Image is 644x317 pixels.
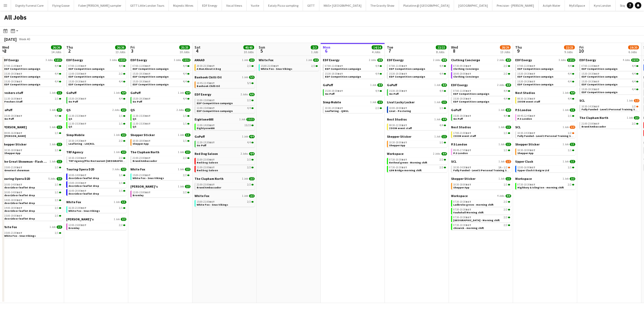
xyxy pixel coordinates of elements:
[387,83,397,87] span: GoPuff
[453,92,489,96] span: EDF Competition campaign
[466,64,471,68] span: BST
[209,99,215,102] span: BST
[133,100,142,103] span: Go Puff
[387,83,447,87] a: GoPuff1 Job4/4
[133,80,151,83] span: 15:30-19:30
[377,83,383,87] span: 4/4
[325,72,382,78] a: 15:30-19:30BST4/4EDF Competition campaign
[4,97,61,103] a: 11:30-16:00BST1/1Freshers Staff
[195,75,255,79] a: Banhoek Chilli Oil1 Job5/5
[249,76,255,79] span: 5/5
[110,59,117,62] span: 3 Jobs
[441,59,447,62] span: 8/8
[4,75,40,78] span: EDF Competition campaign
[563,91,569,94] span: 1 Job
[517,80,574,86] a: 15:30-19:30BST4/4EDF Competition campaign
[209,81,215,85] span: BST
[261,64,318,70] a: 15:00-21:00BST2/2White Fox - Snus Vikings
[68,67,104,71] span: EDF Competition campaign
[169,0,198,11] button: Majestic Wines
[389,65,407,67] span: 07:00-11:00
[517,97,574,103] a: 08:30-16:30BST4/4ZOOM event staff
[55,97,58,100] span: 1/1
[133,97,189,103] a: 15:30-19:30BST4/4Go Puff
[581,80,599,83] span: 15:30-19:30
[66,91,126,108] div: GoPuff1 Job4/415:30-19:30BST4/4Go Puff
[579,99,585,103] span: SCL
[506,83,511,87] span: 8/8
[453,72,471,75] span: 18:00-20:00
[261,65,279,67] span: 15:00-21:00
[311,65,315,67] span: 2/2
[453,89,510,95] a: 07:00-11:00BST4/4EDF Competition campaign
[387,58,404,62] span: EDF Energy
[183,80,187,83] span: 4/4
[81,80,86,83] span: BST
[434,83,440,87] span: 1 Job
[4,80,22,83] span: 15:30-19:30
[453,97,471,100] span: 15:30-19:30
[325,64,382,70] a: 07:00-11:00BST4/4EDF Competition campaign
[4,100,23,103] span: Freshers Staff
[530,72,535,75] span: BST
[247,0,264,11] button: Yuvite
[579,58,639,99] div: EDF Energy4 Jobs16/1607:00-11:00BST4/4EDF Competition campaign15:30-19:30BST4/4EDF Competition ca...
[581,105,638,111] a: 10:30-14:30BST1/2Fully Funded - Level 3 Personal Training Skills Bootcamp
[118,59,126,62] span: 10/10
[119,65,123,67] span: 4/4
[323,100,383,104] a: Simp Mobile1 Job2/2
[323,100,383,114] div: Simp Mobile1 Job2/210:30-14:30BST2/2Leafleting - QMUL
[451,58,480,62] span: Clothing Concierge
[249,59,255,62] span: 2/2
[623,59,630,62] span: 4 Jobs
[370,101,376,104] span: 1 Job
[568,65,572,67] span: 4/4
[515,58,575,91] div: EDF Energy3 Jobs12/1207:00-11:00BST4/4EDF Competition campaign15:30-19:30BST4/4EDF Competition ca...
[579,58,596,62] span: EDF Energy
[130,91,191,108] div: GoPuff1 Job4/415:30-19:30BST4/4Go Puff
[145,80,151,83] span: BST
[195,58,255,75] div: AMAAD1 Job2/220:30-23:30BST2/2A Man About A Dog
[68,72,125,78] a: 11:00-15:00BST2/2EDF Competition campaign
[581,65,599,67] span: 07:00-11:00
[68,80,125,86] a: 15:30-19:30BST4/4EDF Competition campaign
[195,92,255,117] div: EDF Energy2 Jobs6/611:00-15:00BST2/2EDF Competition campaign11:00-15:00BST4/4EDF Competition camp...
[17,80,22,83] span: BST
[133,97,151,100] span: 15:30-19:30
[4,72,22,75] span: 15:30-19:30
[4,72,61,78] a: 15:30-19:30BST4/4EDF Competition campaign
[451,58,511,62] a: Clothing Concierge2 Jobs4/4
[81,64,86,68] span: BST
[440,90,443,92] span: 4/4
[433,59,440,62] span: 2 Jobs
[249,93,255,96] span: 6/6
[195,58,205,62] span: AMAAD
[195,75,255,92] div: Banhoek Chilli Oil1 Job5/510:45-13:45BST5/5Banhoek Chilli Oil
[4,97,22,100] span: 11:30-16:00
[325,92,335,96] span: Go Puff
[325,65,343,67] span: 07:00-11:00
[377,101,383,104] span: 2/2
[375,90,379,92] span: 4/4
[387,83,447,100] div: GoPuff1 Job4/415:30-19:30BST4/4Go Puff
[183,72,187,75] span: 4/4
[195,92,211,96] span: EDF Energy
[66,91,126,95] a: GoPuff1 Job4/4
[451,83,511,87] a: EDF Energy2 Jobs8/8
[68,97,86,100] span: 15:30-19:30
[323,58,383,62] a: EDF Energy2 Jobs8/8
[114,91,120,94] span: 1 Job
[399,0,454,11] button: Platatine @ [GEOGRAPHIC_DATA]
[259,58,319,72] div: White Fox1 Job2/215:00-21:00BST2/2White Fox - Snus Vikings
[145,72,151,75] span: BST
[198,0,222,11] button: EDF Energy
[517,97,535,100] span: 08:30-16:30
[209,64,215,68] span: BST
[466,97,471,100] span: BST
[451,58,511,83] div: Clothing Concierge2 Jobs4/407:30-09:30BST2/2Clothing Concierge18:00-20:00BST2/2Clothing Concierge
[55,72,58,75] span: 4/4
[389,90,407,92] span: 15:30-19:30
[197,67,221,71] span: A Man About A Dog
[183,97,187,100] span: 4/4
[504,97,507,100] span: 4/4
